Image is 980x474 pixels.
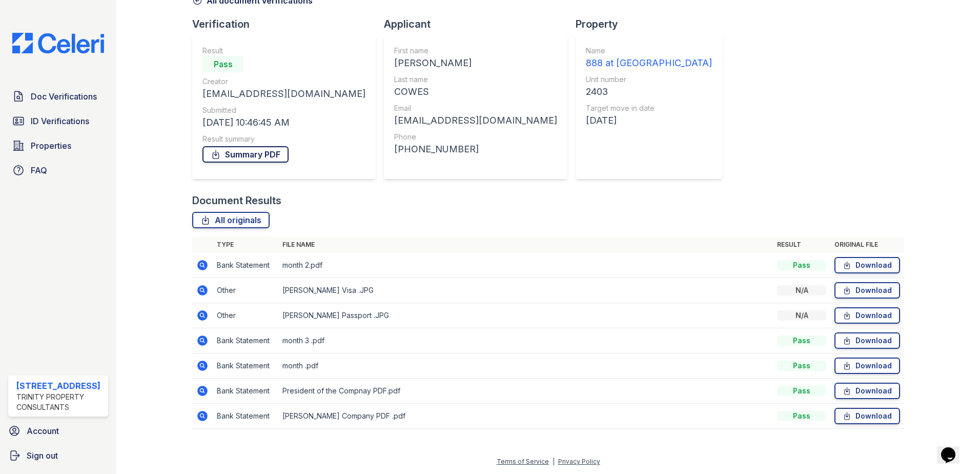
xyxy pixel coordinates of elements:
[586,85,712,99] div: 2403
[576,17,730,31] div: Property
[394,142,557,156] div: [PHONE_NUMBER]
[394,132,557,142] div: Phone
[4,421,112,441] a: Account
[278,253,773,278] td: month 2.pdf
[31,164,47,176] span: FAQ
[213,236,278,253] th: Type
[278,236,773,253] th: File name
[213,253,278,278] td: Bank Statement
[586,46,712,70] a: Name 888 at [GEOGRAPHIC_DATA]
[8,86,108,107] a: Doc Verifications
[384,17,576,31] div: Applicant
[937,433,970,464] iframe: chat widget
[8,111,108,131] a: ID Verifications
[8,160,108,181] a: FAQ
[586,74,712,85] div: Unit number
[586,46,712,56] div: Name
[4,445,112,466] a: Sign out
[834,408,900,424] a: Download
[278,328,773,353] td: month 3 .pdf
[31,140,71,152] span: Properties
[8,135,108,156] a: Properties
[394,56,557,70] div: [PERSON_NAME]
[777,411,826,421] div: Pass
[777,386,826,396] div: Pass
[278,353,773,379] td: month .pdf
[777,310,826,321] div: N/A
[4,33,112,53] img: CE_Logo_Blue-a8612792a0a2168367f1c8372b55b34899dd931a85d93a1a3d3e32e68fde9ad4.png
[773,236,830,253] th: Result
[394,74,557,85] div: Last name
[834,257,900,273] a: Download
[202,46,365,56] div: Result
[16,380,104,392] div: [STREET_ADDRESS]
[31,90,97,103] span: Doc Verifications
[213,404,278,429] td: Bank Statement
[834,282,900,299] a: Download
[202,76,365,87] div: Creator
[202,146,289,163] a: Summary PDF
[586,113,712,128] div: [DATE]
[278,278,773,303] td: [PERSON_NAME] Visa .JPG
[213,303,278,328] td: Other
[27,425,59,437] span: Account
[202,87,365,101] div: [EMAIL_ADDRESS][DOMAIN_NAME]
[202,56,243,72] div: Pass
[586,56,712,70] div: 888 at [GEOGRAPHIC_DATA]
[830,236,904,253] th: Original file
[834,383,900,399] a: Download
[834,332,900,349] a: Download
[394,103,557,113] div: Email
[213,328,278,353] td: Bank Statement
[192,193,281,208] div: Document Results
[777,260,826,270] div: Pass
[27,449,58,462] span: Sign out
[394,46,557,56] div: First name
[394,85,557,99] div: COWES
[834,358,900,374] a: Download
[394,113,557,128] div: [EMAIL_ADDRESS][DOMAIN_NAME]
[558,458,600,465] a: Privacy Policy
[278,404,773,429] td: [PERSON_NAME] Company PDF .pdf
[777,335,826,346] div: Pass
[213,379,278,404] td: Bank Statement
[553,458,555,465] div: |
[16,392,104,412] div: Trinity Property Consultants
[202,134,365,144] div: Result summary
[777,285,826,295] div: N/A
[202,115,365,130] div: [DATE] 10:46:45 AM
[202,105,365,115] div: Submitted
[278,303,773,328] td: [PERSON_NAME] Passport .JPG
[497,458,549,465] a: Terms of Service
[192,17,384,31] div: Verification
[278,379,773,404] td: President of the Compnay PDF.pdf
[31,115,89,127] span: ID Verifications
[586,103,712,113] div: Target move in date
[834,307,900,324] a: Download
[213,353,278,379] td: Bank Statement
[213,278,278,303] td: Other
[777,361,826,371] div: Pass
[192,212,270,228] a: All originals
